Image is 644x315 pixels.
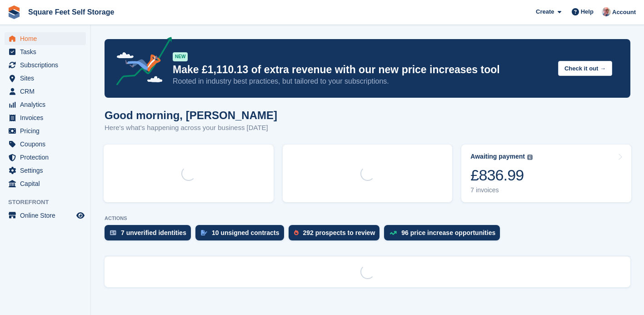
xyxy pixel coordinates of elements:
span: CRM [20,85,75,98]
span: Protection [20,151,75,164]
span: Coupons [20,138,75,150]
span: Sites [20,72,75,85]
span: Analytics [20,98,75,111]
div: 96 price increase opportunities [401,229,495,236]
a: menu [5,151,86,164]
p: Rooted in industry best practices, but tailored to your subscriptions. [173,76,551,86]
span: Account [612,8,636,17]
a: 292 prospects to review [289,225,384,245]
p: ACTIONS [105,215,630,221]
a: 7 unverified identities [105,225,195,245]
span: Tasks [20,45,75,58]
a: menu [5,85,86,98]
p: Here's what's happening across your business [DATE] [105,123,277,133]
div: 292 prospects to review [303,229,375,236]
span: Capital [20,177,75,190]
p: Make £1,110.13 of extra revenue with our new price increases tool [173,63,551,76]
span: Home [20,32,75,45]
a: Square Feet Self Storage [25,5,118,20]
a: menu [5,125,86,137]
div: NEW [173,52,188,61]
img: verify_identity-adf6edd0f0f0b5bbfe63781bf79b02c33cf7c696d77639b501bdc392416b5a36.svg [110,230,116,235]
a: menu [5,45,86,58]
a: Awaiting payment £836.99 7 invoices [461,145,631,202]
span: Settings [20,164,75,177]
span: Online Store [20,209,75,222]
img: icon-info-grey-7440780725fd019a000dd9b08b2336e03edf1995a4989e88bcd33f0948082b44.svg [527,155,533,160]
span: Help [581,7,594,16]
img: prospect-51fa495bee0391a8d652442698ab0144808aea92771e9ea1ae160a38d050c398.svg [294,230,299,235]
img: stora-icon-8386f47178a22dfd0bd8f6a31ec36ba5ce8667c1dd55bd0f319d3a0aa187defe.svg [7,5,21,19]
a: menu [5,177,86,190]
button: Check it out → [558,61,612,76]
div: 10 unsigned contracts [212,229,280,236]
span: Create [536,7,554,16]
img: price_increase_opportunities-93ffe204e8149a01c8c9dc8f82e8f89637d9d84a8eef4429ea346261dce0b2c0.svg [389,231,397,235]
h1: Good morning, [PERSON_NAME] [105,109,277,121]
a: 10 unsigned contracts [195,225,289,245]
a: menu [5,32,86,45]
div: 7 unverified identities [121,229,186,236]
a: menu [5,98,86,111]
span: Pricing [20,125,75,137]
a: 96 price increase opportunities [384,225,504,245]
span: Invoices [20,111,75,124]
a: menu [5,59,86,71]
a: menu [5,164,86,177]
div: 7 invoices [470,186,533,194]
span: Subscriptions [20,59,75,71]
a: menu [5,72,86,85]
a: menu [5,111,86,124]
a: Preview store [75,210,86,221]
img: David Greer [602,7,611,16]
a: menu [5,209,86,222]
img: contract_signature_icon-13c848040528278c33f63329250d36e43548de30e8caae1d1a13099fd9432cc5.svg [201,230,207,235]
div: Awaiting payment [470,153,525,160]
a: menu [5,138,86,150]
img: price-adjustments-announcement-icon-8257ccfd72463d97f412b2fc003d46551f7dbcb40ab6d574587a9cd5c0d94... [109,37,172,89]
span: Storefront [8,198,90,207]
div: £836.99 [470,166,533,185]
